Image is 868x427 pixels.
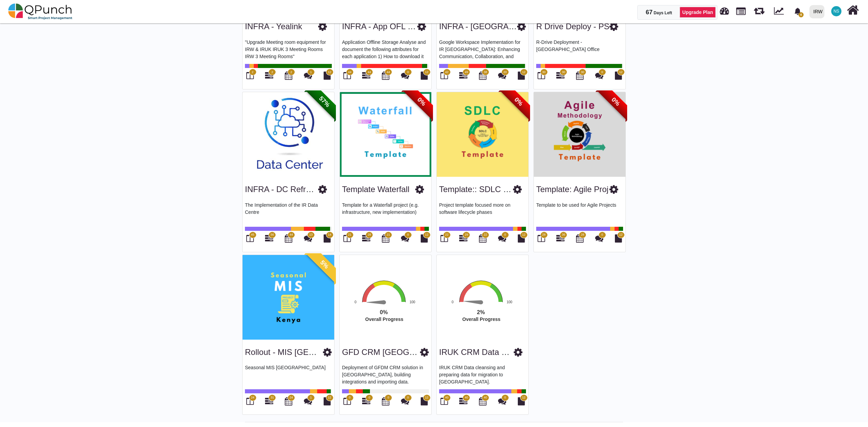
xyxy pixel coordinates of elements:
[479,71,486,80] i: Calendar
[265,237,273,242] a: 56
[827,0,846,22] a: NS
[556,71,564,80] i: Gantt
[484,70,487,75] span: 38
[290,70,292,75] span: 2
[831,6,841,16] span: Nadeem Sheikh
[518,71,525,80] i: Document Library
[421,234,428,242] i: Document Library
[304,71,312,80] i: Punch Discussions
[342,185,409,194] h3: Template Waterfall
[439,202,526,222] p: Project template focused more on software lifecycle phases
[556,74,564,80] a: 30
[401,234,409,242] i: Punch Discussions
[355,300,357,304] text: 0
[251,233,254,237] span: 45
[522,70,525,75] span: 12
[246,397,254,405] i: Board
[409,300,415,304] text: 100
[324,397,331,405] i: Document Library
[459,71,467,80] i: Gantt
[542,233,545,237] span: 28
[477,309,485,315] text: 2%
[342,39,429,59] p: Application Offline Storage Analyse and document the following attributes for each application 1)...
[439,347,514,357] h3: IRUK CRM Data Clean
[342,22,430,31] a: INFRA - App OFL STRG
[245,347,379,357] a: Rollout - MIS [GEOGRAPHIC_DATA]
[343,71,351,80] i: Board
[245,22,302,31] a: INFRA - Yealink
[425,395,428,400] span: 12
[368,233,371,237] span: 28
[290,233,293,237] span: 44
[421,397,428,405] i: Document Library
[536,22,609,31] a: R Drive Deploy - PS
[754,3,764,15] span: Releases
[619,70,622,75] span: 12
[790,0,807,22] a: bell fill4
[387,395,389,400] span: 0
[306,83,343,120] span: 57%
[362,234,370,242] i: Gantt
[362,74,370,80] a: 44
[439,39,526,59] p: Google Workspace Implementation for IR [GEOGRAPHIC_DATA]: Enhancing Communication, Collaboration,...
[362,397,370,405] i: Gantt
[382,397,389,405] i: Calendar
[342,22,417,32] h3: INFRA - App OFL STRG
[464,299,481,304] path: 2 %. Speed.
[425,70,428,75] span: 12
[246,234,254,242] i: Board
[338,279,444,343] div: Overall Progress. Highcharts interactive chart.
[479,397,486,405] i: Calendar
[435,279,541,343] div: Overall Progress. Highcharts interactive chart.
[576,234,584,242] i: Calendar
[445,70,448,75] span: 42
[507,300,512,304] text: 100
[440,71,448,80] i: Board
[536,39,623,59] p: R-Drive Deployment - [GEOGRAPHIC_DATA] Office
[597,83,635,120] span: 0%
[304,234,312,242] i: Punch Discussions
[792,5,804,17] div: Notification
[799,12,804,17] span: 4
[581,70,584,75] span: 30
[654,11,672,15] span: Days Left
[538,71,545,80] i: Board
[439,185,513,194] h3: Template:: SDLC Proj
[435,279,541,343] svg: Interactive chart
[498,234,506,242] i: Punch Discussions
[349,395,351,400] span: 0
[771,0,790,23] div: Dynamic Report
[504,233,506,237] span: 0
[459,400,467,405] a: 40
[343,234,351,242] i: Board
[251,395,254,400] span: 24
[834,9,839,13] span: NS
[445,395,448,400] span: 40
[328,70,331,75] span: 12
[439,364,526,385] p: IRUK CRM Data cleansing and preparing data for migration to [GEOGRAPHIC_DATA].
[310,395,312,400] span: 1
[407,233,409,237] span: 0
[595,71,603,80] i: Punch Discussions
[324,71,331,80] i: Document Library
[382,71,389,80] i: Calendar
[245,185,319,194] a: INFRA - DC Refresh
[601,233,603,237] span: 0
[367,300,384,304] path: 0 %. Speed.
[401,397,409,405] i: Punch Discussions
[425,233,428,237] span: 12
[465,233,468,237] span: 29
[265,397,273,405] i: Gantt
[794,8,801,15] svg: bell fill
[720,4,729,14] span: Dashboard
[342,185,409,194] a: Template Waterfall
[459,237,467,242] a: 29
[245,185,318,194] h3: INFRA - DC Refresh
[462,317,500,322] text: Overall Progress
[309,233,313,237] span: 13
[439,185,518,194] a: Template:: SDLC Proj
[459,74,467,80] a: 49
[445,233,448,237] span: 22
[285,234,292,242] i: Calendar
[518,397,525,405] i: Document Library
